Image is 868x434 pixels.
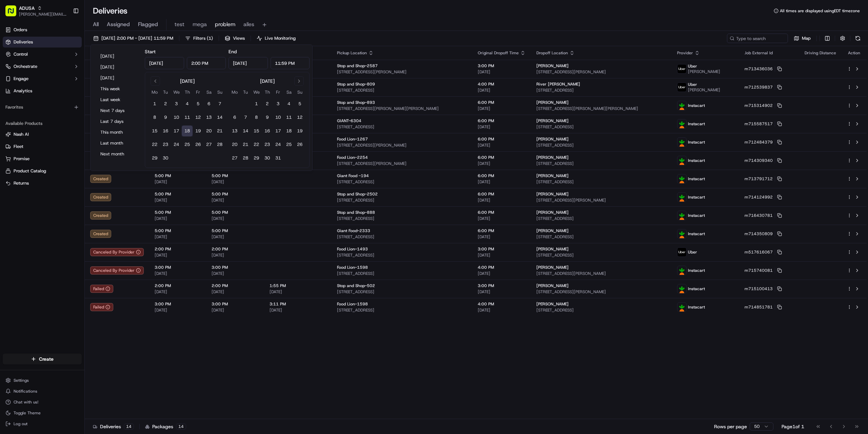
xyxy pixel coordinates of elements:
input: Date [145,57,184,69]
span: Uber [688,63,697,69]
th: Thursday [262,89,273,96]
button: m715587517 [745,121,782,127]
span: [DATE] [155,179,201,185]
div: [DATE] [260,78,275,84]
span: Live Monitoring [265,35,296,41]
span: Instacart [688,103,705,108]
img: profile_instacart_ahold_partner.png [677,138,686,147]
a: Product Catalog [5,168,79,174]
span: Nash AI [14,131,29,137]
span: [PERSON_NAME] [536,191,569,197]
label: End [229,49,237,55]
span: Stop and Shop-893 [337,100,375,105]
button: m715740081 [745,268,782,273]
button: 4 [283,98,294,109]
button: 8 [251,112,262,123]
span: Assigned [107,20,130,29]
span: 5:00 PM [212,191,259,197]
button: m715314902 [745,103,782,108]
button: 23 [262,139,273,150]
input: Type to search [727,34,788,43]
span: All times are displayed using EDT timezone [780,8,860,14]
button: Notifications [3,386,82,396]
button: m713791712 [745,176,782,182]
span: ( 1 ) [207,35,213,41]
span: [DATE] [478,143,526,148]
span: Orchestrate [14,63,37,70]
span: Food Lion-2254 [337,155,368,160]
span: m517616067 [745,249,773,255]
button: Product Catalog [3,166,82,176]
span: mega [193,20,207,29]
span: Notifications [14,389,37,394]
button: 22 [149,139,160,150]
span: [DATE] 2:00 PM - [DATE] 11:59 PM [101,35,173,41]
span: [PERSON_NAME] [536,118,569,124]
span: m713436036 [745,66,773,72]
button: m712484379 [745,139,782,145]
span: [STREET_ADDRESS][PERSON_NAME][PERSON_NAME] [337,106,467,111]
button: 5 [193,98,203,109]
span: Engage [14,76,28,82]
span: [STREET_ADDRESS] [536,88,666,93]
img: 1736555255976-a54dd68f-1ca7-489b-9aae-adbdc363a1c4 [7,65,19,77]
span: [PERSON_NAME] [536,63,569,69]
span: m714851781 [745,304,773,310]
span: Driving Distance [805,50,836,56]
img: profile_instacart_ahold_partner.png [677,229,686,238]
button: m714124992 [745,194,782,200]
span: [PERSON_NAME][EMAIL_ADDRESS][PERSON_NAME][DOMAIN_NAME] [19,12,67,17]
a: Nash AI [5,131,79,137]
button: 12 [294,112,305,123]
button: [DATE] [97,73,138,83]
input: Time [187,57,226,69]
a: Promise [5,156,79,162]
button: 31 [273,153,283,164]
button: Last week [97,95,138,105]
span: [PERSON_NAME] [688,87,720,93]
span: Instacart [688,121,705,127]
span: [STREET_ADDRESS] [536,124,666,130]
img: profile_uber_ahold_partner.png [677,248,686,257]
span: m716430781 [745,213,773,218]
span: [DATE] [478,161,526,166]
img: profile_uber_ahold_partner.png [677,64,686,73]
span: API Documentation [64,98,109,105]
div: We're available if you need us! [23,72,86,77]
span: [DATE] [478,179,526,185]
span: Instacart [688,194,705,200]
th: Wednesday [171,89,182,96]
span: Pickup Location [337,50,367,56]
th: Saturday [203,89,214,96]
span: Toggle Theme [14,410,41,416]
button: 29 [251,153,262,164]
span: Knowledge Base [14,98,52,105]
button: [DATE] [97,52,138,61]
button: 9 [160,112,171,123]
button: Returns [3,178,82,189]
span: Deliveries [14,39,33,45]
button: 11 [182,112,193,123]
button: m517616067 [745,249,782,255]
button: Failed [90,303,113,311]
span: 5:00 PM [212,173,259,178]
span: Giant Food -194 [337,173,369,178]
img: profile_instacart_ahold_partner.png [677,119,686,128]
a: Deliveries [3,37,82,48]
button: 19 [193,126,203,136]
button: ADUSA [19,5,35,12]
img: Nash [7,7,20,20]
span: [DATE] [478,124,526,130]
span: test [175,20,184,29]
button: 27 [203,139,214,150]
button: Go to previous month [151,76,160,86]
img: profile_instacart_ahold_partner.png [677,156,686,165]
button: 25 [283,139,294,150]
button: 26 [193,139,203,150]
button: 1 [149,98,160,109]
button: 19 [294,126,305,136]
button: Control [3,49,82,60]
button: 17 [273,126,283,136]
span: Stop and Shop-809 [337,81,375,87]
